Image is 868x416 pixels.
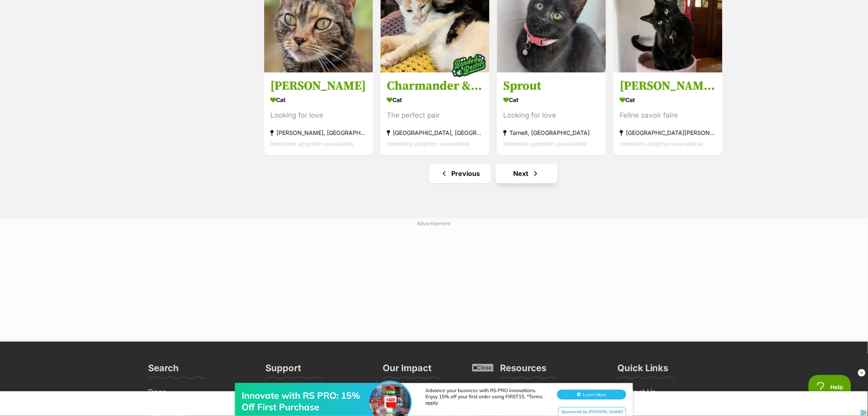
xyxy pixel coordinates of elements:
[448,45,489,86] img: bonded besties
[235,231,633,333] iframe: Advertisement
[503,110,600,121] div: Looking for love
[370,15,411,56] img: Innovate with RS PRO: 15% Off First Purchase
[557,23,626,33] button: Learn More
[503,127,600,138] div: Tarneit, [GEOGRAPHIC_DATA]
[387,94,483,106] div: Cat
[858,369,866,377] img: close_rtb.svg
[270,94,367,106] div: Cat
[387,127,483,138] div: [GEOGRAPHIC_DATA], [GEOGRAPHIC_DATA]
[270,78,367,94] h3: [PERSON_NAME]
[472,363,494,372] span: Close
[270,127,367,138] div: [PERSON_NAME], [GEOGRAPHIC_DATA]
[383,362,432,379] h3: Our Impact
[617,362,669,379] h3: Quick Links
[620,110,716,121] div: Feline savoir faire
[265,362,301,379] h3: Support
[242,23,373,46] div: Innovate with RS PRO: 15% Off First Purchase
[620,78,716,94] h3: [PERSON_NAME] - Located in [GEOGRAPHIC_DATA][PERSON_NAME]
[425,21,548,39] div: Advance your business with RS PRO innovations. Enjoy 15% off your first order using FIRST15. *Ter...
[500,362,546,379] h3: Resources
[387,78,483,94] h3: Charmander & Eevee (Located in [GEOGRAPHIC_DATA])
[503,94,600,106] div: Cat
[620,127,716,138] div: [GEOGRAPHIC_DATA][PERSON_NAME], [GEOGRAPHIC_DATA]
[381,72,489,155] a: Charmander & Eevee (Located in [GEOGRAPHIC_DATA]) Cat The perfect pair [GEOGRAPHIC_DATA], [GEOGRA...
[264,72,373,155] a: [PERSON_NAME] Cat Looking for love [PERSON_NAME], [GEOGRAPHIC_DATA] Interstate adoption unavailab...
[503,140,587,147] span: Interstate adoption unavailable
[148,362,179,379] h3: Search
[503,78,600,94] h3: Sprout
[270,110,367,121] div: Looking for love
[614,72,722,155] a: [PERSON_NAME] - Located in [GEOGRAPHIC_DATA][PERSON_NAME] Cat Feline savoir faire [GEOGRAPHIC_DAT...
[270,140,354,147] span: Interstate adoption unavailable
[429,164,491,183] a: Previous page
[620,140,703,147] span: Interstate adoption unavailable
[387,110,483,121] div: The perfect pair
[387,140,470,147] span: Interstate adoption unavailable
[496,164,557,183] a: Next page
[558,40,626,51] div: Sponsored by [PERSON_NAME]
[620,94,716,106] div: Cat
[497,72,606,155] a: Sprout Cat Looking for love Tarneit, [GEOGRAPHIC_DATA] Interstate adoption unavailable favourite
[263,164,723,183] nav: Pagination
